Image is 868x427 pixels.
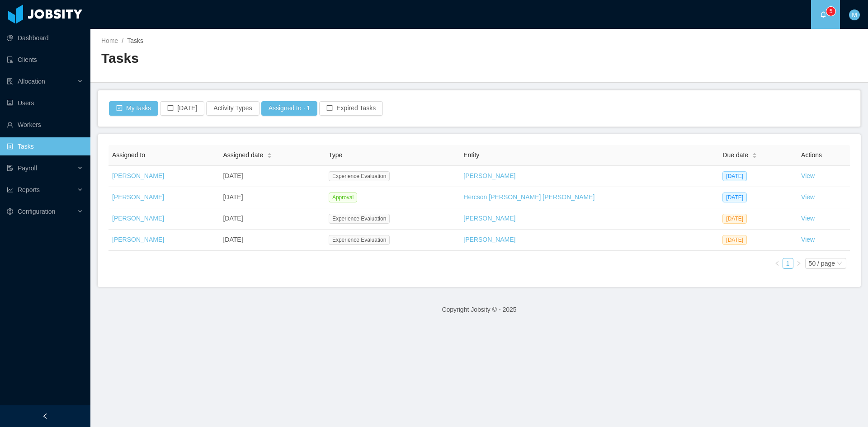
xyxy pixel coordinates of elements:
[329,192,357,202] span: Approval
[206,101,259,116] button: Activity Types
[752,151,757,158] div: Sort
[7,187,13,193] i: icon: line-chart
[7,94,83,112] a: icon: robotUsers
[329,214,390,224] span: Experience Evaluation
[772,258,783,269] li: Previous Page
[18,208,55,215] span: Configuration
[752,155,757,158] i: icon: caret-down
[219,230,325,251] td: [DATE]
[783,258,793,268] a: 1
[7,208,13,215] i: icon: setting
[722,171,747,181] span: [DATE]
[463,172,515,179] a: [PERSON_NAME]
[852,9,857,20] span: M
[101,49,479,68] h2: Tasks
[722,235,747,245] span: [DATE]
[796,261,802,266] i: icon: right
[109,101,158,116] button: icon: check-squareMy tasks
[90,294,868,325] footer: Copyright Jobsity © - 2025
[463,236,515,243] a: [PERSON_NAME]
[219,166,325,187] td: [DATE]
[837,261,842,267] i: icon: down
[830,7,833,16] p: 5
[7,51,83,69] a: icon: auditClients
[722,214,747,224] span: [DATE]
[463,151,479,159] span: Entity
[18,164,37,172] span: Payroll
[783,258,793,269] li: 1
[793,258,804,269] li: Next Page
[722,150,748,160] span: Due date
[122,37,123,44] span: /
[261,101,318,116] button: Assigned to · 1
[7,116,83,134] a: icon: userWorkers
[7,29,83,47] a: icon: pie-chartDashboard
[820,11,826,18] i: icon: bell
[7,78,13,84] i: icon: solution
[801,151,822,159] span: Actions
[329,171,390,181] span: Experience Evaluation
[160,101,204,116] button: icon: border[DATE]
[127,37,143,44] span: Tasks
[801,193,815,201] a: View
[223,150,263,160] span: Assigned date
[329,235,390,245] span: Experience Evaluation
[112,151,145,159] span: Assigned to
[267,151,272,158] div: Sort
[219,187,325,208] td: [DATE]
[18,186,40,193] span: Reports
[112,172,164,179] a: [PERSON_NAME]
[801,215,815,222] a: View
[7,137,83,155] a: icon: profileTasks
[722,192,747,202] span: [DATE]
[329,151,342,159] span: Type
[826,7,835,16] sup: 5
[101,37,118,44] a: Home
[801,236,815,243] a: View
[18,78,45,85] span: Allocation
[112,215,164,222] a: [PERSON_NAME]
[267,155,272,158] i: icon: caret-down
[752,151,757,154] i: icon: caret-up
[219,208,325,230] td: [DATE]
[112,236,164,243] a: [PERSON_NAME]
[774,261,780,266] i: icon: left
[267,151,272,154] i: icon: caret-up
[319,101,383,116] button: icon: borderExpired Tasks
[112,193,164,201] a: [PERSON_NAME]
[463,193,594,201] a: Hercson [PERSON_NAME] [PERSON_NAME]
[7,165,13,171] i: icon: file-protect
[809,258,835,268] div: 50 / page
[463,215,515,222] a: [PERSON_NAME]
[801,172,815,179] a: View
